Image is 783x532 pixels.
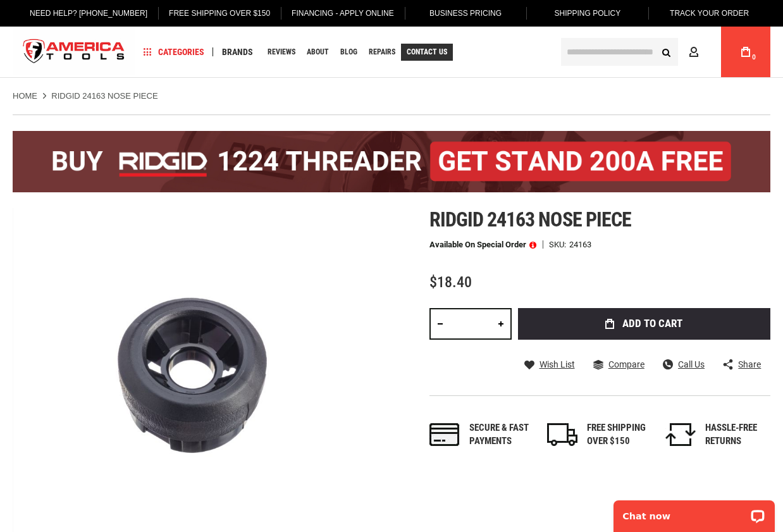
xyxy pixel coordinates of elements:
a: Blog [335,44,363,61]
div: FREE SHIPPING OVER $150 [587,421,652,448]
button: Add to Cart [518,308,770,340]
div: 24163 [569,240,591,249]
span: 0 [752,54,756,61]
a: 0 [734,27,758,77]
strong: RIDGID 24163 NOSE PIECE [51,91,157,101]
img: returns [665,423,696,446]
a: Home [13,90,37,102]
a: Categories [138,44,210,61]
img: payments [429,423,460,446]
a: Brands [216,44,259,61]
a: Reviews [262,44,301,61]
span: Call Us [678,360,705,369]
div: Secure & fast payments [469,421,534,448]
a: Wish List [524,359,575,370]
img: shipping [547,423,577,446]
a: Compare [593,359,644,370]
span: Contact Us [407,48,447,56]
a: Call Us [663,359,705,370]
a: Repairs [363,44,401,61]
span: Categories [144,47,204,56]
span: Blog [340,48,357,56]
span: Repairs [369,48,395,56]
img: America Tools [13,28,135,76]
span: Ridgid 24163 nose piece [429,207,631,232]
p: Available on Special Order [429,240,536,249]
img: BOGO: Buy the RIDGID® 1224 Threader (26092), get the 92467 200A Stand FREE! [13,131,770,192]
span: Brands [222,47,253,56]
button: Search [654,40,678,64]
span: Add to Cart [622,318,682,329]
div: HASSLE-FREE RETURNS [705,421,770,448]
span: Wish List [539,360,575,369]
a: store logo [13,28,135,76]
a: Contact Us [401,44,453,61]
iframe: LiveChat chat widget [605,492,783,532]
span: Share [738,360,761,369]
span: Reviews [268,48,295,56]
a: About [301,44,335,61]
strong: SKU [549,240,569,249]
span: Compare [608,360,644,369]
span: Shipping Policy [555,9,621,18]
span: About [307,48,329,56]
span: $18.40 [429,273,472,291]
